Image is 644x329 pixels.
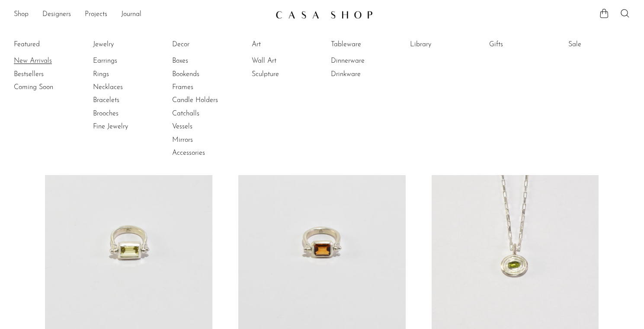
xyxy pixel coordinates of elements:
ul: Jewelry [93,38,158,134]
a: Designers [42,9,71,20]
a: Boxes [172,56,237,66]
a: New Arrivals [14,56,79,66]
nav: Desktop navigation [14,7,269,22]
a: Brooches [93,109,158,118]
a: Bookends [172,70,237,79]
a: Journal [121,9,141,20]
a: Catchalls [172,109,237,118]
a: Shop [14,9,29,20]
a: Frames [172,83,237,92]
a: Coming Soon [14,83,79,92]
ul: Sale [568,38,633,54]
ul: Tableware [331,38,396,81]
a: Necklaces [93,83,158,92]
a: Library [410,40,475,49]
a: Mirrors [172,135,237,145]
a: Wall Art [252,56,317,66]
a: Earrings [93,56,158,66]
a: Jewelry [93,40,158,49]
ul: Featured [14,54,79,94]
a: Vessels [172,122,237,131]
a: Decor [172,40,237,49]
a: Projects [85,9,107,20]
a: Drinkware [331,70,396,79]
a: Tableware [331,40,396,49]
a: Accessories [172,148,237,158]
a: Bestsellers [14,70,79,79]
a: Gifts [489,40,554,49]
a: Sale [568,40,633,49]
ul: Library [410,38,475,54]
a: Bracelets [93,96,158,105]
a: Rings [93,70,158,79]
a: Art [252,40,317,49]
a: Dinnerware [331,56,396,66]
a: Sculpture [252,70,317,79]
a: Candle Holders [172,96,237,105]
ul: Gifts [489,38,554,54]
ul: NEW HEADER MENU [14,7,269,22]
ul: Decor [172,38,237,160]
ul: Art [252,38,317,81]
a: Fine Jewelry [93,122,158,131]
